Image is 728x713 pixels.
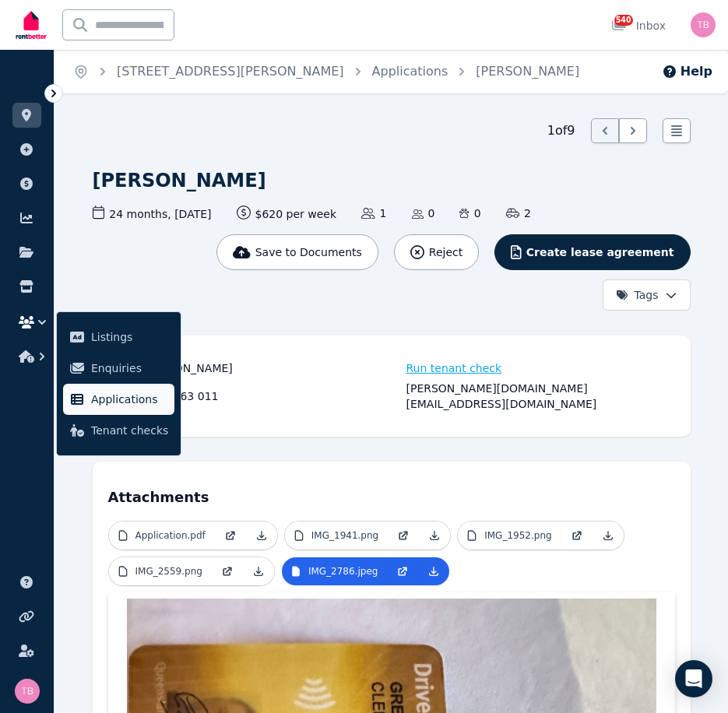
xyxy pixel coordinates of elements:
button: Help [662,62,712,81]
span: Create lease agreement [526,244,674,260]
a: Download Attachment [419,522,450,550]
a: Applications [372,64,448,79]
a: Download Attachment [593,522,624,550]
span: 1 of 9 [547,121,575,140]
button: Create lease agreement [494,234,690,270]
span: $620 per week [237,205,337,222]
a: Applications [63,384,174,415]
div: [PERSON_NAME][DOMAIN_NAME][EMAIL_ADDRESS][DOMAIN_NAME] [406,381,665,412]
a: [STREET_ADDRESS][PERSON_NAME] [117,64,344,79]
a: Download Attachment [418,557,449,585]
img: RentBetter [12,5,50,44]
span: Run tenant check [406,360,501,376]
span: Tenant checks [91,421,168,440]
a: [PERSON_NAME] [476,64,579,79]
div: [PERSON_NAME] [142,360,401,376]
span: 24 months , [DATE] [93,205,212,222]
button: Save to Documents [216,234,378,270]
a: Open in new Tab [561,522,593,550]
span: Tags [616,287,659,303]
p: IMG_1941.png [311,529,378,542]
p: IMG_2786.jpeg [308,565,378,578]
span: Applications [91,390,168,409]
a: Application.pdf [109,522,215,550]
h4: Attachments [108,477,675,508]
a: IMG_1952.png [458,522,561,550]
span: Listings [91,328,168,346]
span: 540 [614,15,633,26]
h1: [PERSON_NAME] [93,168,266,193]
p: IMG_1952.png [484,529,551,542]
button: Tags [603,279,691,311]
a: Open in new Tab [388,522,419,550]
div: 0431 563 011 [142,381,401,412]
a: Open in new Tab [215,522,246,550]
a: Listings [63,321,174,353]
a: Download Attachment [246,522,277,550]
div: Open Intercom Messenger [675,660,712,697]
span: Reject [429,244,462,260]
span: 0 [459,205,480,221]
div: Inbox [611,18,666,33]
img: Tracy Barrett [15,679,40,704]
p: Application.pdf [135,529,206,542]
span: 1 [361,205,386,221]
a: IMG_2559.png [109,557,212,585]
nav: Breadcrumb [55,50,598,93]
a: Open in new Tab [387,557,418,585]
a: Open in new Tab [212,557,243,585]
p: IMG_2559.png [135,565,202,578]
span: Enquiries [91,359,168,378]
span: 0 [412,205,435,221]
a: Tenant checks [63,415,174,446]
a: IMG_2786.jpeg [282,557,388,585]
span: Save to Documents [255,244,362,260]
a: Download Attachment [243,557,274,585]
button: Reject [394,234,479,270]
a: Enquiries [63,353,174,384]
a: IMG_1941.png [285,522,388,550]
img: Tracy Barrett [691,12,716,37]
span: 2 [506,205,531,221]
